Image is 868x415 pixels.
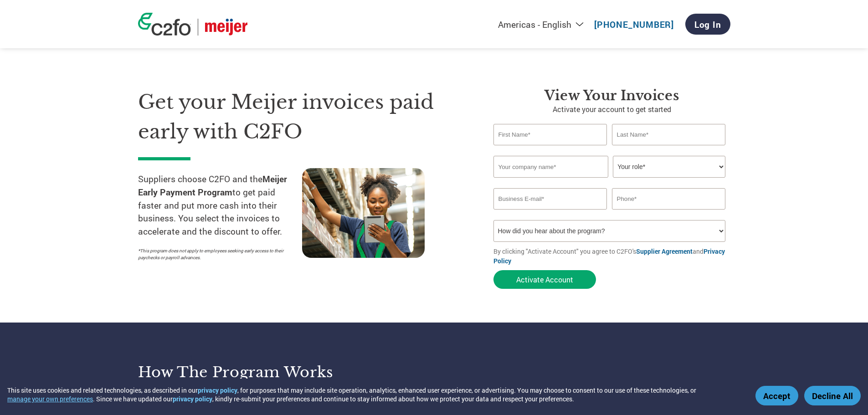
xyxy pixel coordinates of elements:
p: *This program does not apply to employees seeking early access to their paychecks or payroll adva... [138,247,293,261]
div: Invalid last name or last name is too long [612,146,726,152]
input: Invalid Email format [493,188,607,210]
a: Supplier Agreement [636,247,693,256]
div: Inavlid Phone Number [612,210,726,216]
input: First Name* [493,124,607,145]
a: privacy policy [173,395,212,403]
button: Activate Account [493,270,596,289]
h1: Get your Meijer invoices paid early with C2FO [138,87,466,146]
div: Inavlid Email Address [493,210,607,216]
div: Invalid first name or first name is too long [493,146,607,152]
img: Meijer [205,19,247,36]
a: [PHONE_NUMBER] [594,19,674,30]
strong: Meijer Early Payment Program [138,173,287,198]
h3: View Your Invoices [493,87,730,104]
div: This site uses cookies and related technologies, as described in our , for purposes that may incl... [7,386,742,403]
button: Decline All [804,386,861,405]
select: Title/Role [613,156,725,178]
p: Suppliers choose C2FO and the to get paid faster and put more cash into their business. You selec... [138,173,302,238]
input: Your company name* [493,156,608,178]
button: manage your own preferences [7,395,93,403]
a: Privacy Policy [493,247,725,265]
input: Phone* [612,188,726,210]
a: Log In [685,14,730,35]
a: privacy policy [198,386,237,395]
h3: How the program works [138,363,423,381]
p: By clicking "Activate Account" you agree to C2FO's and [493,246,730,266]
img: c2fo logo [138,13,191,36]
img: supply chain worker [302,168,425,258]
button: Accept [755,386,798,405]
p: Activate your account to get started [493,104,730,115]
div: Invalid company name or company name is too long [493,179,726,184]
input: Last Name* [612,124,726,145]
